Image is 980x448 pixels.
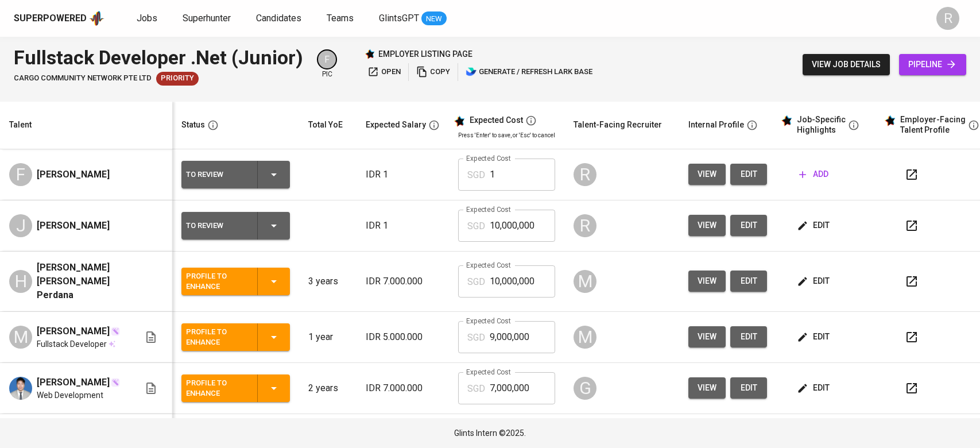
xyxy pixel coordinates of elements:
div: G [574,377,596,400]
a: edit [730,377,767,399]
p: IDR 7.000.000 [366,381,440,395]
div: R [936,7,959,30]
span: Fullstack Developer [37,338,107,350]
img: glints_star.svg [884,115,896,126]
span: edit [799,218,830,233]
span: edit [739,218,758,233]
div: To Review [186,167,248,182]
a: Superpoweredapp logo [14,10,104,27]
span: [PERSON_NAME] [PERSON_NAME] Perdana [37,261,126,302]
span: NEW [421,13,447,25]
p: SGD [467,382,485,396]
div: Superpowered [14,12,87,25]
span: [PERSON_NAME] [37,376,110,389]
span: edit [739,274,758,288]
p: IDR 5.000.000 [366,330,440,344]
span: Superhunter [183,13,231,24]
span: edit [799,330,830,344]
p: SGD [467,219,485,233]
button: edit [730,215,767,236]
p: IDR 1 [366,219,440,233]
span: view [698,330,716,344]
span: Priority [156,73,199,84]
a: Teams [327,11,356,26]
img: magic_wand.svg [111,327,120,336]
a: Superhunter [183,11,233,26]
img: Felix Kurniawan [9,377,32,400]
p: Press 'Enter' to save, or 'Esc' to cancel [458,131,555,140]
img: glints_star.svg [781,115,792,126]
a: edit [730,326,767,347]
span: edit [799,274,830,288]
span: Teams [327,13,354,24]
div: To Review [186,218,248,233]
span: cargo community network pte ltd [14,73,152,84]
div: Job-Specific Highlights [797,115,846,135]
span: [PERSON_NAME] [37,219,110,233]
img: lark [466,66,477,78]
span: view [698,167,716,181]
img: Glints Star [365,49,375,59]
span: view [698,274,716,288]
div: F [317,49,337,69]
span: edit [739,330,758,344]
span: Web Development [37,389,103,401]
button: To Review [181,161,290,188]
img: app logo [89,10,104,27]
div: Profile to Enhance [186,325,248,350]
div: pic [317,49,337,79]
button: view [688,377,726,399]
div: Internal Profile [688,118,744,132]
div: Talent [9,118,32,132]
button: edit [730,271,767,292]
div: Profile to Enhance [186,376,248,401]
button: edit [795,215,834,236]
div: New Job received from Demand Team [156,72,199,86]
div: Total YoE [308,118,343,132]
div: M [574,326,596,349]
button: open [365,63,404,81]
p: 3 years [308,275,347,288]
span: view job details [812,57,881,72]
span: edit [739,381,758,395]
button: view job details [803,54,890,75]
button: Profile to Enhance [181,374,290,402]
img: glints_star.svg [454,115,465,127]
span: GlintsGPT [379,13,419,24]
button: Profile to Enhance [181,323,290,351]
button: add [795,164,833,185]
a: Jobs [137,11,160,26]
span: [PERSON_NAME] [37,168,110,181]
div: Fullstack Developer .Net (Junior) [14,44,303,72]
p: SGD [467,168,485,182]
button: view [688,271,726,292]
div: Talent-Facing Recruiter [574,118,662,132]
div: H [9,270,32,293]
p: SGD [467,275,485,289]
button: view [688,215,726,236]
span: Jobs [137,13,157,24]
p: 1 year [308,330,347,344]
button: edit [795,377,834,399]
div: J [9,214,32,237]
span: pipeline [908,57,957,72]
div: M [574,270,596,293]
p: SGD [467,331,485,345]
button: edit [730,164,767,185]
p: 2 years [308,381,347,395]
img: magic_wand.svg [111,378,120,387]
button: edit [795,326,834,347]
span: edit [739,167,758,181]
div: R [574,163,596,186]
div: Employer-Facing Talent Profile [900,115,966,135]
span: view [698,218,716,233]
button: lark generate / refresh lark base [463,63,595,81]
button: copy [413,63,453,81]
div: M [9,326,32,349]
a: pipeline [899,54,966,75]
div: Expected Salary [366,118,426,132]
